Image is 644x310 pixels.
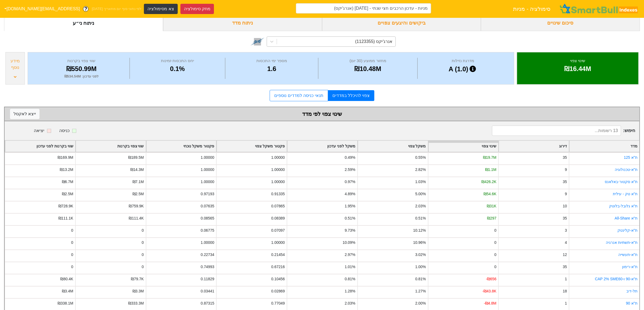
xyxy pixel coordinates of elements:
div: 18 [563,288,567,294]
div: 9 [565,167,567,173]
div: 1.6 [227,64,317,74]
button: מחק סימולציה [180,4,214,14]
div: -₪656 [486,276,497,282]
div: 1 [565,276,567,282]
span: לפי נתוני סוף יום מתאריך [DATE] [92,6,141,12]
div: 0.87315 [201,301,214,306]
div: 0.91335 [271,191,285,197]
div: ₪550.99M [35,64,128,74]
div: Toggle SortBy [499,141,569,152]
div: 1.00000 [271,179,285,185]
div: 35 [563,179,567,185]
div: ₪333.3M [128,301,144,306]
div: 0.07865 [271,203,285,209]
div: ביקושים והיצעים צפויים [322,15,481,31]
div: מידע נוסף [7,58,23,71]
div: Toggle SortBy [428,141,498,152]
div: יחס התכסות-זמינות [131,58,224,64]
div: 0 [142,240,144,245]
a: ת''א-תעשייה [618,252,638,257]
div: ₪7.1M [133,179,144,185]
input: 13 רשומות... [492,126,621,136]
div: כניסה [59,127,70,134]
div: אנרג'יקס (1123355) [355,38,392,45]
div: 0.67216 [271,264,285,270]
div: 10 [563,203,567,209]
div: שינוי צפוי [524,58,632,64]
div: 0 [494,240,497,245]
div: Toggle SortBy [76,141,146,152]
a: ת''א 125 [624,155,638,160]
a: ת''א-תשתיות אנרגיה [606,240,638,245]
div: 1.00% [415,264,426,270]
div: סיכום שינויים [481,15,640,31]
div: ₪728.9K [58,203,73,209]
button: ייצא לאקסל [10,109,39,119]
div: 0.03441 [201,288,214,294]
div: 0 [494,264,497,270]
img: tase link [250,35,265,49]
div: ₪1.1M [485,167,497,173]
a: ת"א-קלינטק [617,228,638,232]
div: מדרגת נזילות [419,58,507,64]
div: ₪111.1K [58,215,73,221]
div: ₪3.4M [62,288,73,294]
div: שווי צפוי בקרנות [35,58,128,64]
div: 0.49% [345,155,355,160]
div: 0 [71,264,73,270]
div: 0.81% [415,276,426,282]
div: 0.51% [415,215,426,221]
div: Toggle SortBy [217,141,287,152]
div: ניתוח מדד [163,15,322,31]
a: ת''א-טכנולוגיה [615,167,638,172]
div: 2.82% [415,167,426,173]
div: 4 [565,240,567,245]
div: 5.00% [415,191,426,197]
div: ₪338.1M [58,301,73,306]
div: ניתוח ני״ע [4,15,163,31]
div: ₪54.6K [484,191,496,197]
div: 0.1% [131,64,224,74]
a: ת''א סקטור-באלאנס [605,180,638,184]
a: ת''א 90 [626,301,638,305]
div: ₪13.2M [60,167,73,173]
div: ₪169.9M [58,155,73,160]
div: ₪426.2K [481,179,496,185]
div: 0 [494,252,497,258]
div: ₪189.5M [128,155,144,160]
div: 1.28% [345,288,355,294]
div: 0.11829 [201,276,214,282]
div: 0.07635 [201,203,214,209]
div: יציאה [34,127,44,134]
div: 0 [142,228,144,233]
a: צפוי להיכלל במדדים [328,90,374,101]
div: 12 [563,252,567,258]
div: 0 [71,240,73,245]
div: 0.74993 [201,264,214,270]
div: Toggle SortBy [569,141,639,152]
span: סימולציה - מניות [513,4,551,14]
div: 0.55% [415,155,426,160]
div: מחזור ממוצע (30 יום) [320,58,416,64]
div: ₪2.5M [133,191,144,197]
div: -₪4.8M [484,301,497,306]
a: ת''א גלובל-בלוטק [609,204,638,208]
div: ₪2.5M [62,191,73,197]
div: ₪3.3M [133,288,144,294]
div: ₪111.4K [129,215,144,221]
div: 1.95% [345,203,355,209]
a: ת''א All-Share [615,216,638,220]
div: 0.21454 [271,252,285,258]
div: מספר ימי התכסות [227,58,317,64]
div: 0.08565 [201,215,214,221]
div: 1.00000 [201,167,214,173]
div: 35 [563,215,567,221]
div: 1.00000 [201,240,214,245]
div: 0.77049 [271,301,285,306]
div: 0.51% [345,215,355,221]
div: 0.08389 [271,215,285,221]
div: 0.02869 [271,288,285,294]
div: 1 [565,301,567,306]
div: 2.59% [345,167,355,173]
div: 1.00000 [271,240,285,245]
